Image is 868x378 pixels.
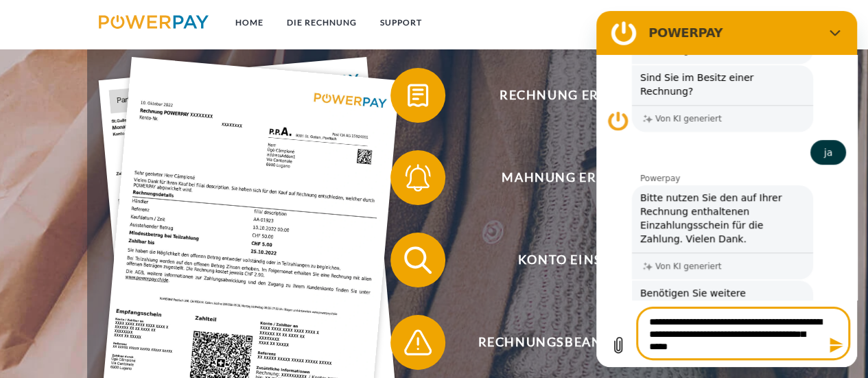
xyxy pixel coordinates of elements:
[390,150,747,205] button: Mahnung erhalten?
[699,10,742,35] a: agb
[99,15,209,29] img: logo-powerpay.svg
[368,10,433,35] a: SUPPORT
[390,233,747,287] button: Konto einsehen
[274,10,368,35] a: DIE RECHNUNG
[410,68,747,123] span: Rechnung erhalten?
[410,150,747,205] span: Mahnung erhalten?
[401,161,435,195] img: qb_bell.svg
[401,243,435,277] img: qb_search.svg
[390,315,747,370] button: Rechnungsbeanstandung
[401,78,435,113] img: qb_bill.svg
[596,11,857,367] iframe: Messaging-Fenster
[410,315,747,370] span: Rechnungsbeanstandung
[401,325,435,359] img: qb_warning.svg
[390,68,747,123] button: Rechnung erhalten?
[223,10,274,35] a: Home
[410,233,747,287] span: Konto einsehen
